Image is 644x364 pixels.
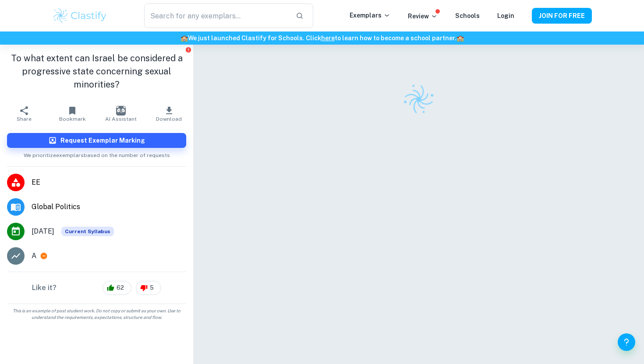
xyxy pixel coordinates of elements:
[24,148,170,159] span: We prioritize exemplars based on the number of requests
[32,226,54,237] span: [DATE]
[156,116,182,122] span: Download
[350,10,390,20] p: Exemplars
[60,136,145,145] h6: Request Exemplar Marking
[532,8,592,24] button: JOIN FOR FREE
[398,79,439,120] img: Clastify logo
[497,12,514,19] a: Login
[103,281,131,295] div: 62
[61,227,114,236] span: Current Syllabus
[32,202,186,212] span: Global Politics
[145,283,159,292] span: 5
[136,281,161,295] div: 5
[180,35,188,42] span: 🏫
[17,116,32,122] span: Share
[321,35,335,42] a: here
[32,283,57,293] h6: Like it?
[618,333,635,351] button: Help and Feedback
[116,106,126,115] img: AI Assistant
[97,101,145,126] button: AI Assistant
[4,308,190,321] span: This is an example of past student work. Do not copy or submit as your own. Use to understand the...
[408,11,438,21] p: Review
[32,251,36,261] p: A
[48,101,96,126] button: Bookmark
[2,33,642,43] h6: We just launched Clastify for Schools. Click to learn how to become a school partner.
[61,227,114,236] div: This exemplar is based on the current syllabus. Feel free to refer to it for inspiration/ideas wh...
[456,35,464,42] span: 🏫
[52,7,108,24] img: Clastify logo
[455,12,480,19] a: Schools
[59,116,86,122] span: Bookmark
[112,283,129,292] span: 62
[185,46,191,53] button: Report issue
[7,52,186,91] h1: To what extent can Israel be considered a progressive state concerning sexual minorities?
[32,177,186,188] span: EE
[105,116,137,122] span: AI Assistant
[7,133,186,148] button: Request Exemplar Marking
[145,101,193,126] button: Download
[144,3,289,28] input: Search for any exemplars...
